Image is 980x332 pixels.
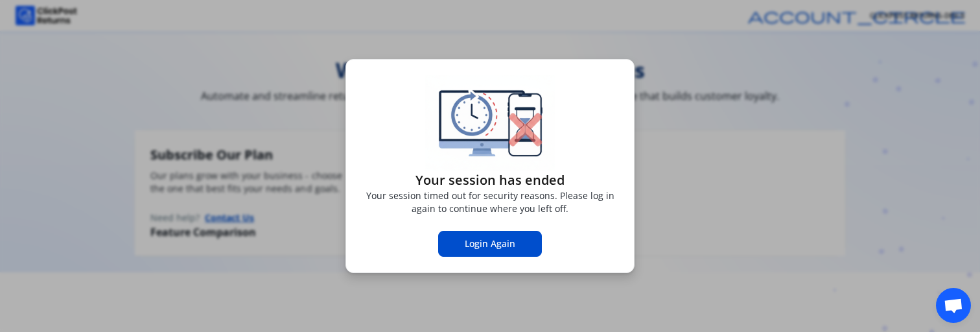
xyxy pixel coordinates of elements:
div: Open chat [936,288,971,323]
h4: Your session has ended [362,171,618,189]
p: Your session timed out for security reasons. Please log in again to continue where you left off. [362,189,618,215]
span: Login Again [465,237,515,250]
img: session-timeout [425,75,555,171]
button: Login Again [438,231,542,257]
